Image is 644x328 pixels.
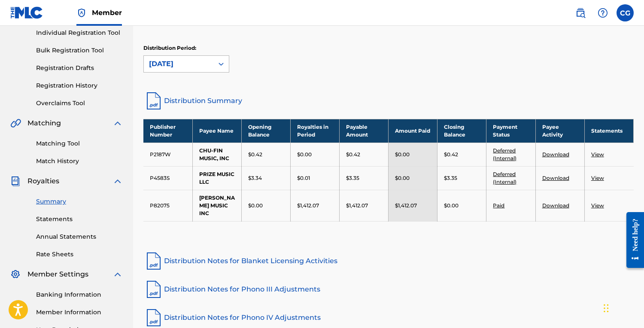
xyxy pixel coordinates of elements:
[36,232,123,241] a: Annual Statements
[248,174,262,182] p: $3.34
[36,197,123,206] a: Summary
[493,202,504,209] a: Paid
[112,269,123,279] img: expand
[437,119,486,143] th: Closing Balance
[143,307,164,328] img: pdf
[27,269,88,279] span: Member Settings
[241,119,290,143] th: Opening Balance
[143,119,192,143] th: Publisher Number
[143,91,164,111] img: distribution-summary-pdf
[444,202,459,210] p: $0.00
[584,119,633,143] th: Statements
[535,119,584,143] th: Payee Activity
[36,215,123,224] a: Statements
[36,250,123,259] a: Rate Sheets
[143,279,164,300] img: pdf
[112,176,123,186] img: expand
[346,174,359,182] p: $3.35
[36,81,123,90] a: Registration History
[542,202,569,209] a: Download
[192,119,241,143] th: Payee Name
[143,251,634,271] a: Distribution Notes for Blanket Licensing Activities
[36,99,123,108] a: Overclaims Tool
[143,44,229,52] p: Distribution Period:
[36,308,123,317] a: Member Information
[112,118,123,128] img: expand
[36,290,123,299] a: Banking Information
[27,118,61,128] span: Matching
[572,4,589,21] a: Public Search
[36,157,123,166] a: Match History
[486,119,535,143] th: Payment Status
[149,59,208,69] div: [DATE]
[143,166,192,190] td: P4583S
[346,202,368,210] p: $1,412.07
[542,175,569,181] a: Download
[340,119,389,143] th: Payable Amount
[290,119,339,143] th: Royalties in Period
[27,176,59,186] span: Royalties
[575,8,586,18] img: search
[594,4,611,21] div: Help
[297,151,312,158] p: $0.00
[248,151,262,158] p: $0.42
[389,119,437,143] th: Amount Paid
[591,175,604,181] a: View
[591,202,604,209] a: View
[10,176,21,186] img: Royalties
[36,28,123,37] a: Individual Registration Tool
[143,307,634,328] a: Distribution Notes for Phono IV Adjustments
[620,203,644,277] iframe: Resource Center
[444,174,457,182] p: $3.35
[10,6,43,19] img: MLC Logo
[143,190,192,221] td: P82075
[493,171,516,185] a: Deferred (Internal)
[395,202,417,210] p: $1,412.07
[10,269,21,279] img: Member Settings
[346,151,360,158] p: $0.42
[10,118,21,128] img: Matching
[192,143,241,166] td: CHU-FIN MUSIC, INC
[36,64,123,73] a: Registration Drafts
[143,251,164,271] img: pdf
[601,287,644,328] iframe: Chat Widget
[192,166,241,190] td: PRIZE MUSIC LLC
[248,202,263,210] p: $0.00
[143,279,634,300] a: Distribution Notes for Phono III Adjustments
[591,151,604,158] a: View
[493,147,516,161] a: Deferred (Internal)
[76,8,87,18] img: Top Rightsholder
[598,8,608,18] img: help
[143,143,192,166] td: P2187W
[192,190,241,221] td: [PERSON_NAME] MUSIC INC
[444,151,458,158] p: $0.42
[92,8,122,18] span: Member
[297,202,319,210] p: $1,412.07
[36,139,123,148] a: Matching Tool
[542,151,569,158] a: Download
[395,174,410,182] p: $0.00
[604,295,609,321] div: Drag
[143,91,634,111] a: Distribution Summary
[297,174,310,182] p: $0.01
[617,4,634,21] div: User Menu
[36,46,123,55] a: Bulk Registration Tool
[395,151,410,158] p: $0.00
